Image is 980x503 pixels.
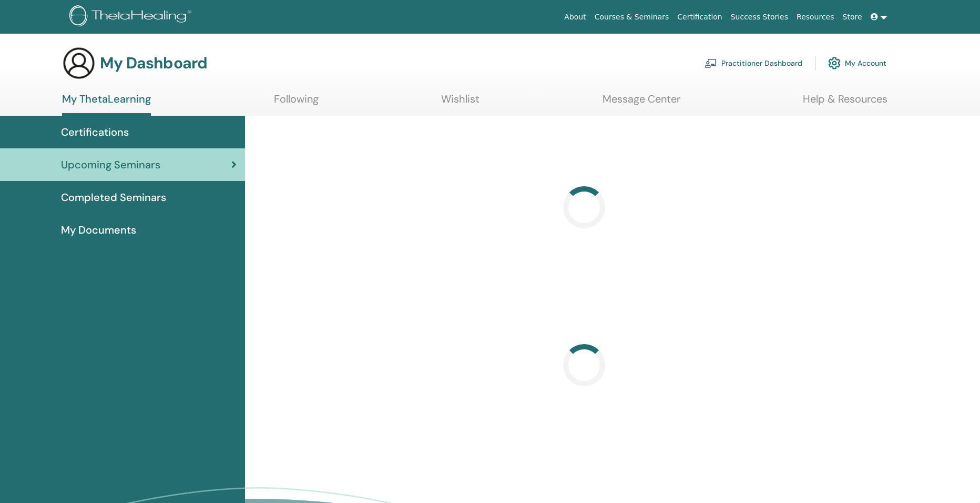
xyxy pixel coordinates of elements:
a: My ThetaLearning [62,93,151,116]
img: cog.svg [828,54,841,72]
a: Courses & Seminars [590,7,673,27]
a: Wishlist [441,93,479,113]
a: My Account [828,52,886,75]
a: Message Center [603,93,680,113]
a: Help & Resources [803,93,887,113]
a: Certification [673,7,726,27]
a: Success Stories [727,7,792,27]
span: Certifications [61,124,129,140]
a: Following [274,93,319,113]
a: Store [839,7,866,27]
img: generic-user-icon.jpg [62,46,96,80]
img: chalkboard-teacher.svg [705,58,717,68]
span: Upcoming Seminars [61,157,160,173]
img: logo.png [69,5,195,29]
span: My Documents [61,222,136,238]
h3: My Dashboard [100,54,207,73]
a: Resources [792,7,839,27]
span: Completed Seminars [61,189,166,205]
a: Practitioner Dashboard [705,52,802,75]
a: About [560,7,590,27]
